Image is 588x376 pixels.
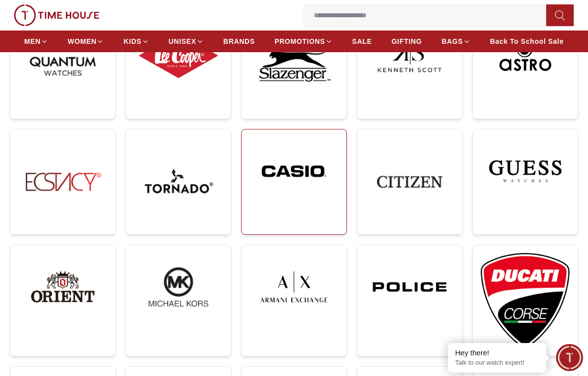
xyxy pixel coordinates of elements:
span: WOMEN [68,36,97,46]
span: KIDS [124,36,141,46]
img: ... [365,253,454,321]
a: WOMEN [68,32,104,50]
img: ... [134,253,223,321]
p: Talk to our watch expert! [455,359,539,367]
img: ... [134,137,223,226]
img: ... [134,22,223,90]
a: KIDS [124,32,149,50]
img: ... [18,253,107,321]
img: ... [14,4,99,26]
span: BAGS [441,36,463,46]
img: ... [18,137,107,226]
span: MEN [24,36,40,46]
span: Back To School Sale [490,36,564,46]
span: SALE [352,36,372,46]
a: BRANDS [223,32,255,50]
a: UNISEX [169,32,204,50]
img: ... [481,22,570,90]
span: PROMOTIONS [275,36,325,46]
img: ... [365,22,454,90]
a: Back To School Sale [490,32,564,50]
a: GIFTING [392,32,422,50]
span: UNISEX [169,36,196,46]
img: ... [481,137,570,205]
span: GIFTING [392,36,422,46]
img: ... [249,22,339,111]
img: ... [365,137,454,226]
img: ... [481,253,570,348]
a: PROMOTIONS [275,32,333,50]
span: BRANDS [223,36,255,46]
a: SALE [352,32,372,50]
img: ... [18,22,107,111]
a: MEN [24,32,48,50]
img: ... [249,137,339,205]
a: BAGS [441,32,470,50]
div: Hey there! [455,348,539,358]
div: Chat Widget [556,344,583,371]
img: ... [249,253,339,321]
